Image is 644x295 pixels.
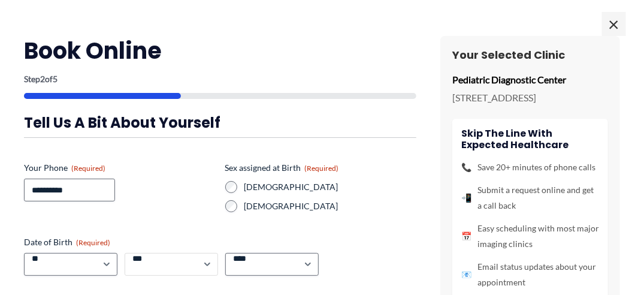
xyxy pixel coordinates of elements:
span: 📞 [461,159,471,175]
span: 5 [53,74,58,84]
li: Email status updates about your appointment [461,259,599,290]
label: [DEMOGRAPHIC_DATA] [244,181,417,193]
label: Your Phone [24,162,216,174]
legend: Date of Birth [24,236,110,248]
span: 2 [40,74,45,84]
p: Pediatric Diagnostic Center [452,71,608,89]
span: (Required) [76,238,110,247]
h3: Tell us a bit about yourself [24,113,416,132]
li: Submit a request online and get a call back [461,182,599,213]
h2: Book Online [24,36,416,65]
span: (Required) [71,164,105,173]
p: Step of [24,75,416,83]
span: 📲 [461,190,471,206]
span: 📅 [461,228,471,244]
span: 📧 [461,267,471,282]
label: [DEMOGRAPHIC_DATA] [244,200,417,212]
span: (Required) [305,164,339,173]
legend: Sex assigned at Birth [225,162,339,174]
p: [STREET_ADDRESS] [452,89,608,107]
h3: Your Selected Clinic [452,48,608,62]
li: Easy scheduling with most major imaging clinics [461,221,599,252]
h4: Skip the line with Expected Healthcare [461,128,599,150]
span: × [602,12,626,36]
li: Save 20+ minutes of phone calls [461,159,599,175]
